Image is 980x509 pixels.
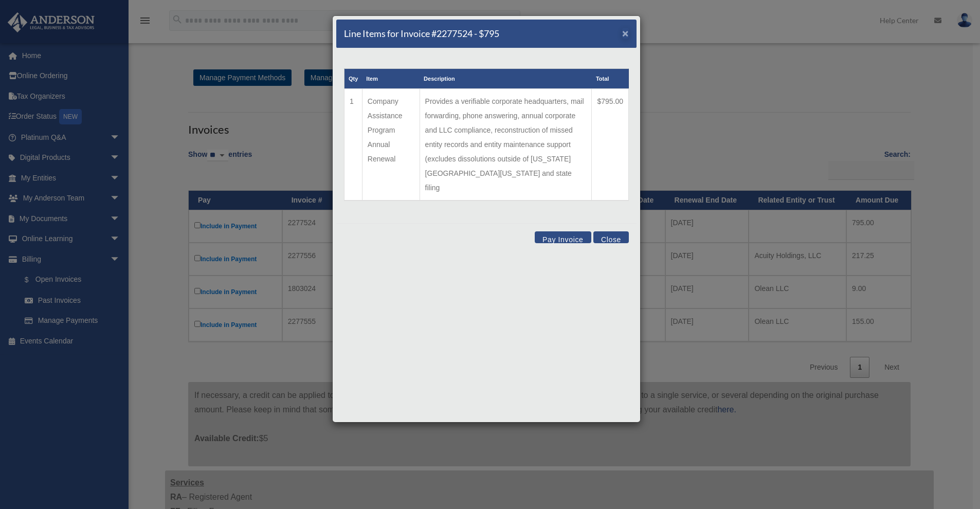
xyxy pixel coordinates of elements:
[622,28,629,39] button: Close
[362,69,420,89] th: Item
[535,231,591,243] button: Pay Invoice
[592,69,629,89] th: Total
[420,89,592,201] td: Provides a verifiable corporate headquarters, mail forwarding, phone answering, annual corporate ...
[344,69,362,89] th: Qty
[420,69,592,89] th: Description
[344,89,362,201] td: 1
[362,89,420,201] td: Company Assistance Program Annual Renewal
[592,89,629,201] td: $795.00
[622,27,629,39] span: ×
[593,231,629,243] button: Close
[344,27,499,40] h5: Line Items for Invoice #2277524 - $795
